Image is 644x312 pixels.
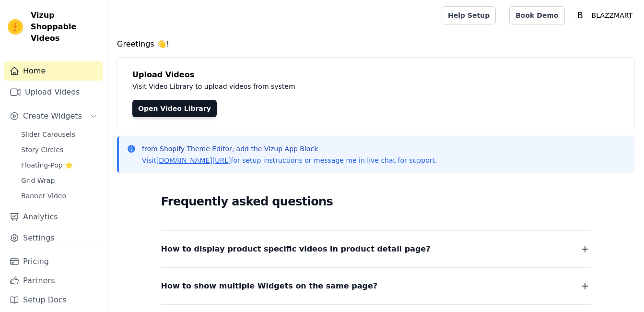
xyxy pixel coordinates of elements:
[156,156,231,164] a: [DOMAIN_NAME][URL]
[132,81,562,92] p: Visit Video Library to upload videos from system
[588,7,636,24] p: BLAZZMART
[161,242,431,256] span: How to display product specific videos in product detail page?
[21,160,73,170] span: Floating-Pop ⭐
[15,143,103,156] a: Story Circles
[4,107,103,126] button: Create Widgets
[161,279,591,293] button: How to show multiple Widgets on the same page?
[21,145,63,155] span: Story Circles
[4,228,103,248] a: Settings
[21,130,75,139] span: Slider Carousels
[15,158,103,172] a: Floating-Pop ⭐
[577,11,583,20] text: B
[15,189,103,203] a: Banner Video
[4,290,103,310] a: Setup Docs
[142,144,437,154] p: from Shopify Theme Editor, add the Vizup App Block
[161,242,591,256] button: How to display product specific videos in product detail page?
[4,252,103,271] a: Pricing
[161,279,378,293] span: How to show multiple Widgets on the same page?
[573,7,636,24] button: B BLAZZMART
[4,83,103,102] a: Upload Videos
[161,192,591,211] h2: Frequently asked questions
[21,176,55,185] span: Grid Wrap
[4,207,103,227] a: Analytics
[15,174,103,187] a: Grid Wrap
[23,110,82,122] span: Create Widgets
[509,6,564,24] a: Book Demo
[4,271,103,290] a: Partners
[21,191,66,201] span: Banner Video
[117,38,634,50] h4: Greetings 👋!
[4,61,103,81] a: Home
[442,6,496,24] a: Help Setup
[31,10,99,44] span: Vizup Shoppable Videos
[15,128,103,141] a: Slider Carousels
[142,156,437,165] p: Visit for setup instructions or message me in live chat for support.
[8,19,23,35] img: Vizup
[132,69,619,81] h4: Upload Videos
[132,100,217,117] a: Open Video Library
